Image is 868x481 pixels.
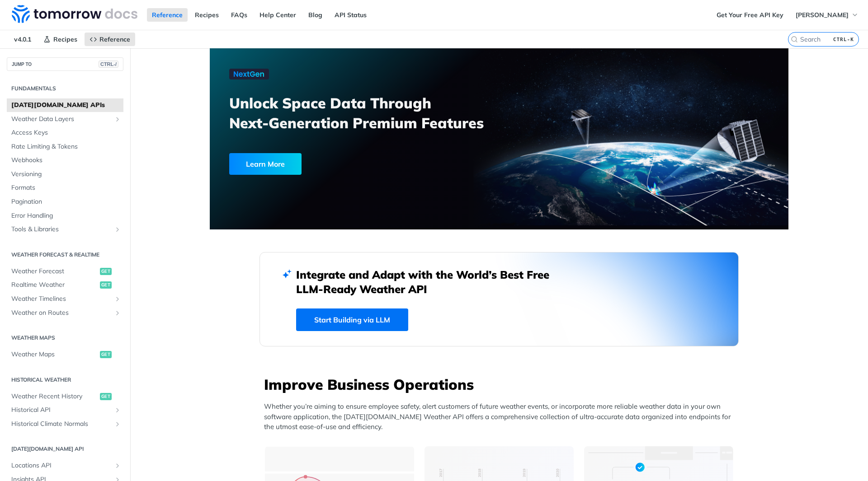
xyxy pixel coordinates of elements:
a: Reference [85,33,135,46]
a: Pagination [7,195,123,209]
span: Locations API [11,461,112,470]
img: Tomorrow.io Weather API Docs [12,5,137,23]
span: [PERSON_NAME] [796,11,849,19]
span: Access Keys [11,128,121,137]
button: Show subpages for Historical Climate Normals [114,420,121,428]
a: Error Handling [7,209,123,223]
a: Weather Mapsget [7,348,123,361]
button: JUMP TOCTRL-/ [7,57,123,71]
svg: Search [791,36,798,43]
button: Show subpages for Locations API [114,462,121,469]
a: Historical Climate NormalsShow subpages for Historical Climate Normals [7,417,123,431]
span: v4.0.1 [9,33,36,46]
a: Versioning [7,168,123,181]
span: get [100,281,112,289]
button: Show subpages for Weather on Routes [114,309,121,317]
span: get [100,268,112,275]
span: Weather Recent History [11,392,98,401]
span: CTRL-/ [99,61,118,68]
a: Access Keys [7,126,123,140]
h2: [DATE][DOMAIN_NAME] API [7,445,123,453]
div: Learn More [229,153,302,175]
h2: Weather Maps [7,334,123,342]
button: Show subpages for Tools & Libraries [114,226,121,233]
span: Formats [11,183,121,192]
span: Recipes [53,35,77,43]
span: Reference [99,35,130,43]
span: Weather Data Layers [11,115,112,124]
span: Webhooks [11,156,121,165]
span: Versioning [11,170,121,179]
a: Blog [303,8,327,22]
a: FAQs [226,8,252,22]
span: Weather Forecast [11,267,98,276]
a: Help Center [255,8,301,22]
h2: Fundamentals [7,84,123,93]
a: Start Building via LLM [296,308,408,331]
a: Weather Data LayersShow subpages for Weather Data Layers [7,112,123,126]
span: Weather Maps [11,350,98,359]
a: Tools & LibrariesShow subpages for Tools & Libraries [7,223,123,236]
span: Historical API [11,406,112,415]
a: Learn More [229,153,453,175]
span: Historical Climate Normals [11,420,112,429]
h2: Integrate and Adapt with the World’s Best Free LLM-Ready Weather API [296,267,563,296]
span: Rate Limiting & Tokens [11,142,121,151]
h3: Unlock Space Data Through Next-Generation Premium Features [229,93,509,133]
p: Whether you’re aiming to ensure employee safety, alert customers of future weather events, or inc... [264,402,739,432]
a: Recipes [38,33,82,46]
a: Weather Recent Historyget [7,390,123,403]
img: NextGen [229,69,269,79]
span: Weather on Routes [11,308,112,318]
button: Show subpages for Historical API [114,406,121,414]
h3: Improve Business Operations [264,374,739,394]
button: Show subpages for Weather Data Layers [114,116,121,123]
h2: Weather Forecast & realtime [7,251,123,259]
span: get [100,351,112,358]
a: Reference [147,8,188,22]
a: Historical APIShow subpages for Historical API [7,403,123,417]
button: Show subpages for Weather Timelines [114,295,121,303]
a: [DATE][DOMAIN_NAME] APIs [7,98,123,112]
a: Rate Limiting & Tokens [7,140,123,154]
kbd: CTRL-K [831,35,856,44]
a: Formats [7,181,123,195]
span: Error Handling [11,211,121,220]
span: get [100,393,112,400]
a: Weather TimelinesShow subpages for Weather Timelines [7,292,123,306]
span: Realtime Weather [11,280,98,290]
a: Get Your Free API Key [712,8,788,22]
a: API Status [330,8,372,22]
span: Weather Timelines [11,294,112,304]
a: Webhooks [7,154,123,167]
span: Pagination [11,197,121,206]
a: Locations APIShow subpages for Locations API [7,459,123,472]
a: Recipes [190,8,224,22]
h2: Historical Weather [7,376,123,384]
span: [DATE][DOMAIN_NAME] APIs [11,101,121,110]
span: Tools & Libraries [11,225,112,234]
a: Weather Forecastget [7,265,123,278]
a: Realtime Weatherget [7,278,123,292]
button: [PERSON_NAME] [791,8,863,22]
a: Weather on RoutesShow subpages for Weather on Routes [7,306,123,320]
